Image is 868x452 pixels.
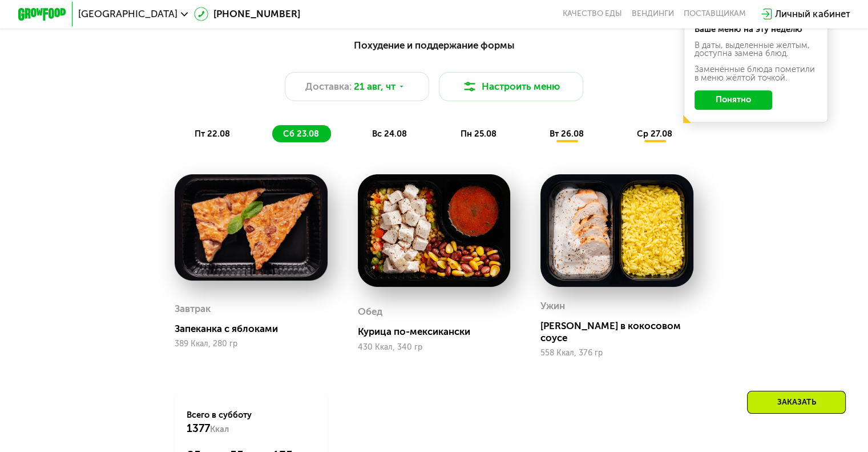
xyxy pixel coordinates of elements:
div: Заменённые блюда пометили в меню жёлтой точкой. [695,65,818,82]
span: пн 25.08 [460,129,496,139]
span: Доставка: [305,79,352,94]
div: 389 Ккал, 280 гр [175,339,328,349]
div: Ваше меню на эту неделю [695,25,818,34]
span: 21 авг, чт [354,79,395,94]
a: [PHONE_NUMBER] [194,7,300,21]
div: В даты, выделенные желтым, доступна замена блюд. [695,41,818,58]
a: Качество еды [563,9,622,19]
div: Всего в субботу [187,409,315,435]
button: Настроить меню [439,72,584,101]
div: Похудение и поддержание формы [77,38,791,53]
span: вт 26.08 [550,129,584,139]
span: сб 23.08 [283,129,319,139]
div: 558 Ккал, 376 гр [540,349,693,358]
div: Обед [358,303,382,321]
a: Вендинги [632,9,674,19]
div: Запеканка с яблоками [175,323,337,335]
div: поставщикам [684,9,746,19]
div: [PERSON_NAME] в кокосовом соусе [540,320,703,344]
span: пт 22.08 [195,129,230,139]
span: ср 27.08 [637,129,672,139]
button: Понятно [695,90,772,110]
div: Курица по-мексикански [358,326,520,338]
span: [GEOGRAPHIC_DATA] [78,9,177,19]
span: вс 24.08 [372,129,407,139]
div: Ужин [540,297,565,315]
div: Личный кабинет [775,7,850,21]
div: Заказать [747,391,846,414]
div: Завтрак [175,300,211,318]
span: Ккал [210,424,229,434]
span: 1377 [187,422,210,435]
div: 430 Ккал, 340 гр [358,343,511,352]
